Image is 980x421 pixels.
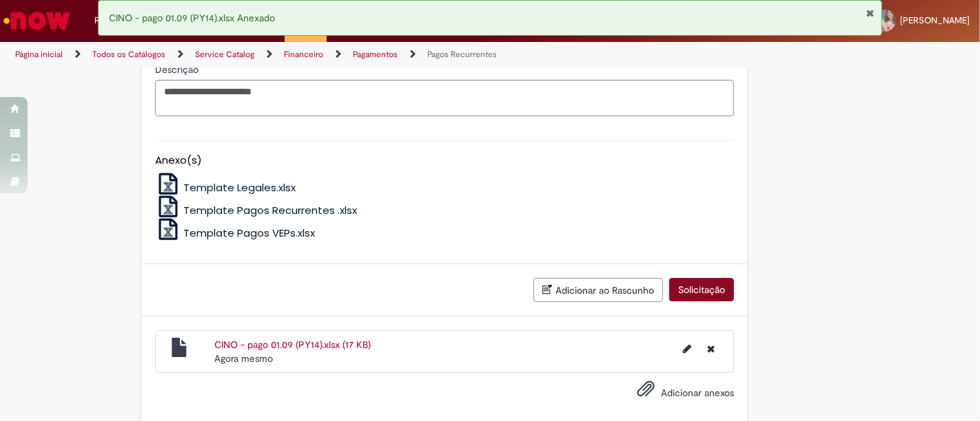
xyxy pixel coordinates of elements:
[155,180,296,195] a: Template Legales.xlsx
[155,80,734,116] textarea: Descrição
[533,278,663,302] button: Adicionar ao Rascunho
[94,14,143,28] span: Requisições
[900,14,970,26] span: [PERSON_NAME]
[427,49,497,60] a: Pagos Recurrentes
[155,155,734,166] h5: Anexo(s)
[675,338,700,360] button: Editar nome de arquivo CINO - pago 01.09 (PY14).xlsx
[284,49,323,60] a: Financeiro
[15,49,63,60] a: Página inicial
[155,63,201,76] span: Descrição
[109,12,275,24] span: CINO - pago 01.09 (PY14).xlsx Anexado
[92,49,165,60] a: Todos os Catálogos
[661,387,734,399] span: Adicionar anexos
[183,203,357,217] span: Template Pagos Recurrentes .xlsx
[214,338,371,351] a: CINO - pago 01.09 (PY14).xlsx (17 KB)
[10,42,643,67] ul: Trilhas de página
[633,376,658,408] button: Adicionar anexos
[183,180,296,195] span: Template Legales.xlsx
[214,352,273,365] span: Agora mesmo
[155,226,316,240] a: Template Pagos VEPs.xlsx
[1,7,72,34] img: ServiceNow
[155,203,358,217] a: Template Pagos Recurrentes .xlsx
[669,278,734,301] button: Solicitação
[214,352,273,365] time: 29/08/2025 19:12:45
[195,49,254,60] a: Service Catalog
[353,49,398,60] a: Pagamentos
[699,338,723,360] button: Excluir CINO - pago 01.09 (PY14).xlsx
[183,226,315,240] span: Template Pagos VEPs.xlsx
[866,8,875,19] button: Fechar Notificação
